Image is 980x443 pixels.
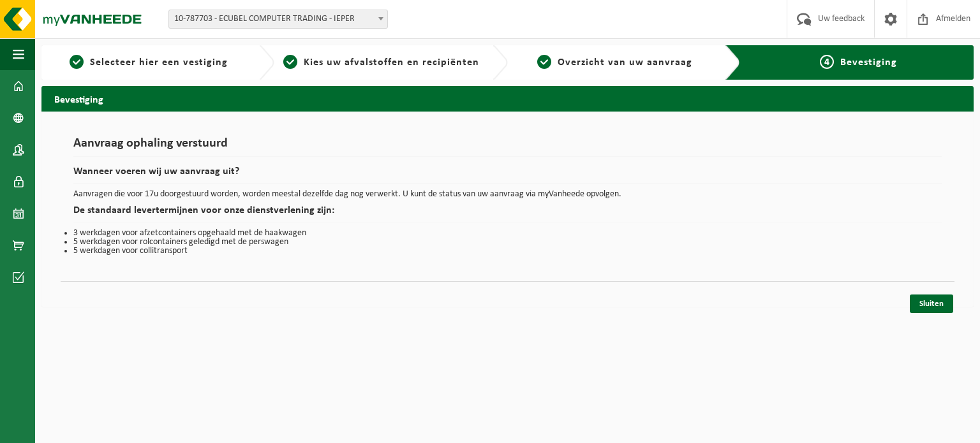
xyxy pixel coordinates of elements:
h2: De standaard levertermijnen voor onze dienstverlening zijn: [73,205,942,222]
a: 1Selecteer hier een vestiging [48,55,249,70]
span: 2 [283,55,297,69]
span: 4 [820,55,834,69]
span: Bevestiging [840,57,897,68]
span: 3 [537,55,551,69]
a: Sluiten [910,294,953,313]
li: 5 werkdagen voor rolcontainers geledigd met de perswagen [73,238,942,247]
h2: Bevestiging [41,86,974,111]
span: 10-787703 - ECUBEL COMPUTER TRADING - IEPER [168,10,388,29]
p: Aanvragen die voor 17u doorgestuurd worden, worden meestal dezelfde dag nog verwerkt. U kunt de s... [73,190,942,199]
a: 3Overzicht van uw aanvraag [514,55,715,70]
li: 5 werkdagen voor collitransport [73,247,942,256]
a: 2Kies uw afvalstoffen en recipiënten [281,55,482,70]
li: 3 werkdagen voor afzetcontainers opgehaald met de haakwagen [73,229,942,238]
span: Selecteer hier een vestiging [90,57,228,68]
h2: Wanneer voeren wij uw aanvraag uit? [73,166,942,184]
span: 10-787703 - ECUBEL COMPUTER TRADING - IEPER [169,10,387,28]
span: Overzicht van uw aanvraag [558,57,692,68]
span: 1 [70,55,84,69]
h1: Aanvraag ophaling verstuurd [73,137,942,157]
span: Kies uw afvalstoffen en recipiënten [304,57,479,68]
